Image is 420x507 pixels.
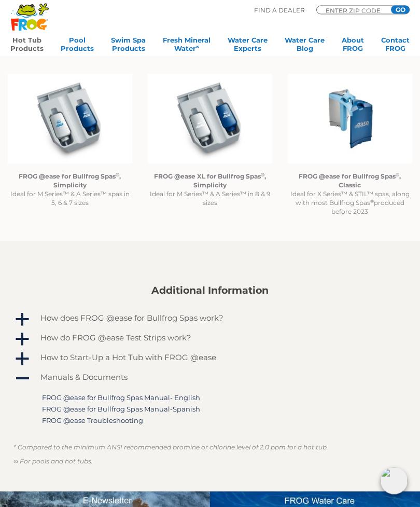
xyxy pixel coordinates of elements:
h4: Manuals & Documents [40,373,128,382]
sup: ® [396,172,399,178]
a: Water CareBlog [285,36,325,57]
a: Swim SpaProducts [111,36,146,57]
img: @ease_Bullfrog_FROG @ease R180 for Bullfrog Spas with Filter [8,74,132,164]
sup: ® [116,172,119,178]
h4: How to Start-Up a Hot Tub with FROG @ease [40,353,216,362]
a: ContactFROG [381,36,410,57]
img: Untitled design (94) [288,74,412,164]
em: * Compared to the minimum ANSI recommended bromine or chlorine level of 2.0 ppm for a hot tub. [13,444,328,451]
strong: FROG @ease for Bullfrog Spas , Simplicity [19,173,121,189]
a: AboutFROG [342,36,364,57]
span: a [15,332,30,348]
a: FROG @ease for Bullfrog Spas Manual-Spanish [42,405,200,414]
a: Fresh MineralWater∞ [163,36,211,57]
input: Zip Code Form [325,8,387,13]
img: openIcon [381,468,408,495]
img: @ease_Bullfrog_FROG @easeXL for Bullfrog Spas with Filter [148,74,272,164]
a: A Manuals & Documents [13,371,407,387]
a: a How does FROG @ease for Bullfrog Spas work? [13,311,407,328]
sup: ® [261,172,264,178]
sup: ∞ [196,44,200,49]
a: FROG @ease for Bullfrog Spas Manual- English [42,394,200,402]
a: a How do FROG @ease Test Strips work? [13,331,407,348]
a: Hot TubProducts [10,36,44,57]
h4: How does FROG @ease for Bullfrog Spas work? [40,314,223,323]
input: GO [391,6,410,14]
a: FROG @ease Troubleshooting [42,417,143,425]
strong: FROG @ease XL for Bullfrog Spas , Simplicity [154,173,266,189]
p: Ideal for M Series™ & A Series™ in 8 & 9 sizes [148,172,272,208]
span: a [15,352,30,367]
a: Water CareExperts [228,36,268,57]
p: Find A Dealer [254,6,305,15]
em: ∞ For pools and hot tubs. [13,458,93,465]
p: Ideal for M Series™ & A Series™ spas in 5, 6 & 7 sizes [8,172,132,208]
span: A [15,372,30,387]
span: a [15,312,30,328]
a: a How to Start-Up a Hot Tub with FROG @ease [13,351,407,367]
sup: ® [370,199,374,204]
a: PoolProducts [61,36,94,57]
h4: How do FROG @ease Test Strips work? [40,334,191,342]
strong: FROG @ease for Bullfrog Spas , Classic [299,173,401,189]
h2: Additional Information [13,285,407,297]
p: Ideal for X Series™ & STIL™ spas, along with most Bullfrog Spas produced before 2023 [288,172,412,216]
